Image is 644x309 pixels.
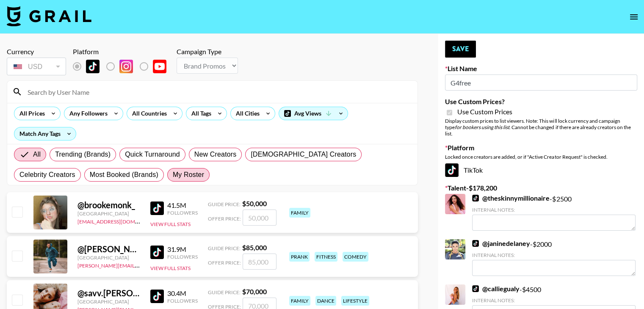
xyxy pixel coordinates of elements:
div: fitness [315,252,337,262]
div: [GEOGRAPHIC_DATA] [77,254,140,261]
a: @calliegualy [472,284,520,293]
img: TikTok [445,163,459,177]
a: @janinedelaney [472,239,530,248]
span: Offer Price: [208,259,241,266]
div: Locked once creators are added, or if "Active Creator Request" is checked. [445,154,637,160]
button: Save [445,41,476,58]
div: family [289,296,310,306]
strong: $ 70,000 [242,287,267,295]
div: [GEOGRAPHIC_DATA] [77,298,140,305]
span: New Creators [194,149,237,160]
div: Currency is locked to USD [7,56,66,77]
div: - $ 2500 [472,194,636,231]
img: TikTok [472,195,479,201]
div: @ brookemonk_ [77,200,140,210]
span: [DEMOGRAPHIC_DATA] Creators [251,149,356,160]
div: Followers [167,210,198,216]
strong: $ 85,000 [242,243,267,251]
div: 41.5M [167,201,198,210]
div: Followers [167,254,198,260]
button: View Full Stats [150,265,191,271]
div: @ savv.[PERSON_NAME] [77,288,140,298]
input: Search by User Name [22,85,412,99]
span: Celebrity Creators [19,170,75,180]
div: All Cities [231,107,261,120]
div: Currency [7,47,66,56]
div: List locked to TikTok. [73,58,173,75]
span: Offer Price: [208,215,241,222]
button: View Full Stats [150,221,191,227]
input: 50,000 [243,210,276,226]
label: Talent - $ 178,200 [445,184,637,192]
span: Trending (Brands) [55,149,111,160]
button: open drawer [625,8,642,25]
img: Grail Talent [7,6,91,26]
input: 85,000 [243,254,276,270]
img: TikTok [150,290,164,303]
span: Quick Turnaround [125,149,180,160]
a: @theskinnymillionaire [472,194,550,202]
div: comedy [343,252,368,262]
div: Internal Notes: [472,207,636,213]
div: 30.4M [167,289,198,298]
span: My Roster [173,170,204,180]
div: All Tags [186,107,213,120]
div: Internal Notes: [472,297,636,303]
span: Guide Price: [208,201,240,207]
img: TikTok [472,285,479,292]
div: family [289,208,310,218]
img: Instagram [119,60,133,73]
label: Use Custom Prices? [445,97,637,106]
div: Platform [73,47,173,56]
div: All Countries [127,107,169,120]
span: Use Custom Prices [457,108,512,116]
span: Guide Price: [208,245,240,251]
div: Internal Notes: [472,252,636,258]
label: List Name [445,64,637,73]
div: Campaign Type [177,47,238,56]
span: Most Booked (Brands) [90,170,158,180]
div: All Prices [14,107,47,120]
div: 31.9M [167,245,198,254]
img: TikTok [86,60,100,73]
span: Guide Price: [208,289,240,295]
div: Avg Views [279,107,348,120]
div: TikTok [445,163,637,177]
div: Display custom prices to list viewers. Note: This will lock currency and campaign type . Cannot b... [445,118,637,137]
img: TikTok [472,240,479,247]
img: TikTok [150,246,164,259]
strong: $ 50,000 [242,199,267,207]
div: lifestyle [341,296,369,306]
div: Match Any Tags [14,127,76,140]
div: prank [289,252,310,262]
div: - $ 2000 [472,239,636,276]
span: All [33,149,41,160]
div: USD [8,59,64,74]
div: dance [315,296,336,306]
div: Followers [167,298,198,304]
img: TikTok [150,201,164,215]
a: [PERSON_NAME][EMAIL_ADDRESS][DOMAIN_NAME] [77,261,203,269]
em: for bookers using this list [455,124,509,130]
a: [EMAIL_ADDRESS][DOMAIN_NAME] [77,217,163,225]
label: Platform [445,143,637,152]
div: @ [PERSON_NAME].[PERSON_NAME] [77,244,140,254]
div: Any Followers [64,107,109,120]
div: [GEOGRAPHIC_DATA] [77,210,140,217]
img: YouTube [153,60,166,73]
